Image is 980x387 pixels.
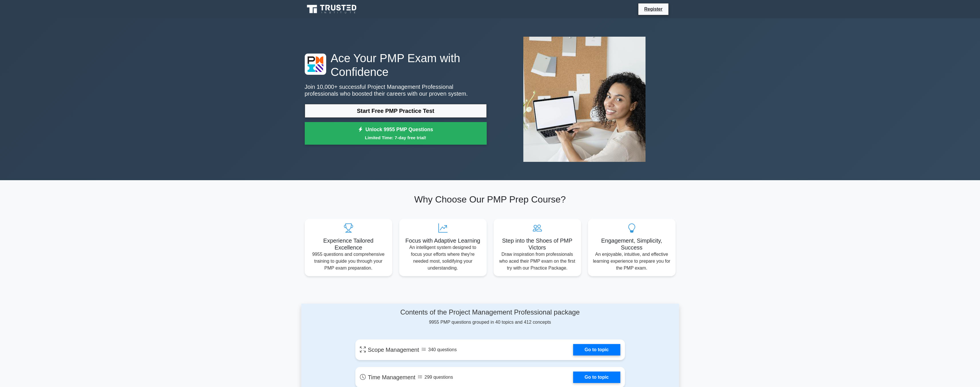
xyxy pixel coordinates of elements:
p: An enjoyable, intuitive, and effective learning experience to prepare you for the PMP exam. [593,251,671,272]
a: Start Free PMP Practice Test [305,104,487,118]
p: Draw inspiration from professionals who aced their PMP exam on the first try with our Practice Pa... [498,251,577,272]
a: Register [641,5,666,13]
a: Go to topic [573,344,620,355]
h5: Experience Tailored Excellence [309,237,388,251]
p: Join 10,000+ successful Project Management Professional professionals who boosted their careers w... [305,83,487,97]
h5: Engagement, Simplicity, Success [593,237,671,251]
a: Unlock 9955 PMP QuestionsLimited Time: 7-day free trial! [305,122,487,145]
div: 9955 PMP questions grouped in 40 topics and 412 concepts [355,308,625,326]
h5: Focus with Adaptive Learning [404,237,482,244]
h4: Contents of the Project Management Professional package [355,308,625,317]
p: 9955 questions and comprehensive training to guide you through your PMP exam preparation. [309,251,388,272]
h2: Why Choose Our PMP Prep Course? [305,194,676,205]
h1: Ace Your PMP Exam with Confidence [305,51,487,79]
a: Go to topic [573,372,620,383]
small: Limited Time: 7-day free trial! [312,134,480,141]
h5: Step into the Shoes of PMP Victors [498,237,577,251]
p: An intelligent system designed to focus your efforts where they're needed most, solidifying your ... [404,244,482,272]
